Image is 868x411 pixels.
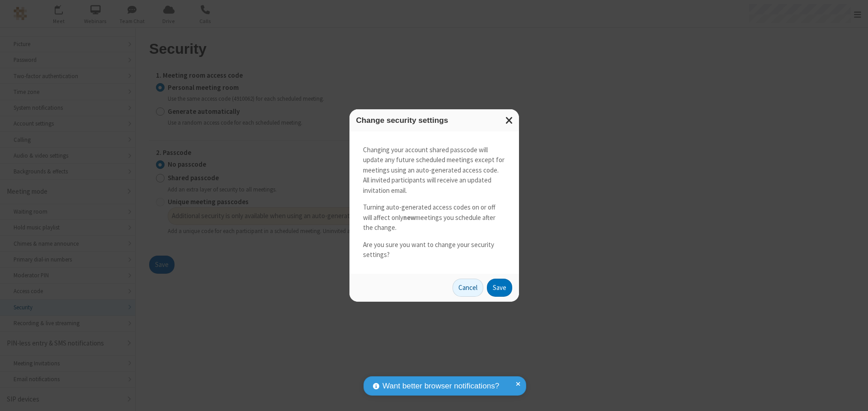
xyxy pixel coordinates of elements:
h3: Change security settings [356,116,512,125]
p: Are you sure you want to change your security settings? [363,240,505,260]
p: Changing your account shared passcode will update any future scheduled meetings except for meetin... [363,145,505,196]
span: Want better browser notifications? [382,380,499,392]
p: Turning auto-generated access codes on or off will affect only meetings you schedule after the ch... [363,202,505,233]
button: Close modal [500,109,519,131]
button: Cancel [453,279,483,297]
button: Save [487,279,512,297]
strong: new [403,213,415,222]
